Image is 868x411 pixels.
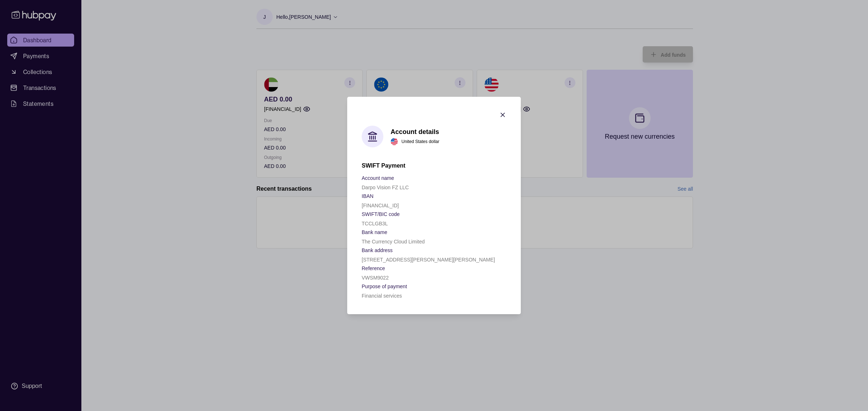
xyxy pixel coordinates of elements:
p: United States dollar [401,138,439,146]
p: Purpose of payment [362,284,407,289]
h2: SWIFT Payment [362,162,506,170]
p: Bank name [362,229,387,235]
p: Bank address [362,247,393,253]
p: Darpo Vision FZ LLC [362,185,409,190]
p: TCCLGB3L [362,221,388,226]
p: Account name [362,175,394,181]
p: The Currency Cloud Limited [362,239,425,245]
p: VWSM9022 [362,275,389,281]
p: SWIFT/BIC code [362,211,400,217]
img: us [391,138,398,145]
h1: Account details [391,128,439,136]
p: [FINANCIAL_ID] [362,203,399,208]
p: [STREET_ADDRESS][PERSON_NAME][PERSON_NAME] [362,257,495,263]
p: Reference [362,265,385,271]
p: Financial services [362,293,402,299]
p: IBAN [362,193,374,199]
